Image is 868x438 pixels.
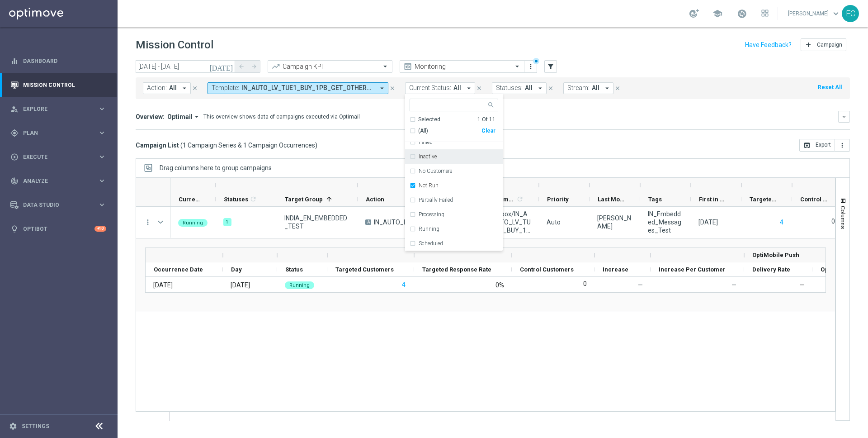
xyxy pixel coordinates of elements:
button: keyboard_arrow_down [838,111,850,123]
i: close [192,85,198,91]
div: 21 Aug 2025, Thursday [698,218,718,226]
span: Delivery Rate [752,266,790,273]
i: add [805,41,812,48]
label: Running [419,226,439,232]
span: Day [231,266,242,273]
span: (All) [418,127,428,135]
a: [PERSON_NAME]keyboard_arrow_down [787,7,842,20]
span: Optimail [167,113,193,121]
span: Data Studio [23,202,98,208]
span: Last Modified By [598,196,625,203]
h3: Campaign List [136,141,317,149]
button: Statuses: All arrow_drop_down [492,82,547,94]
button: lightbulb Optibot +10 [10,225,107,233]
button: arrow_forward [248,60,260,73]
div: — [812,277,866,293]
div: 1 Of 11 [477,116,495,124]
button: equalizer Dashboard [10,57,107,65]
span: Columns [840,206,847,229]
ng-select: Monitoring [400,60,524,73]
i: keyboard_arrow_right [98,152,106,161]
i: keyboard_arrow_down [841,114,847,120]
i: arrow_drop_down [465,84,473,92]
span: Stream: [567,84,590,92]
span: Action: [147,84,167,92]
span: Action [366,196,384,203]
span: All [453,84,461,92]
span: Template: [212,84,239,92]
div: There are unsaved changes [533,58,539,64]
i: arrow_drop_down [193,113,201,121]
i: close [389,85,396,91]
div: Inactive [410,149,498,164]
button: 4 [779,217,784,228]
span: ( [180,141,183,149]
div: play_circle_outline Execute keyboard_arrow_right [10,153,107,161]
span: Tags [648,196,662,203]
div: Partially Failed [410,193,498,207]
i: more_vert [839,142,846,149]
button: Template: IN_AUTO_LV_TUE1_BUY_1PB_GET_OTHER_HALF_PRICE - IN_AUTO_LV_TUE1_BUY_1PB_GET_OTHER_HALF_P... [208,82,388,94]
i: open_in_browser [803,142,811,149]
span: First in Range [699,196,726,203]
div: Optibot [10,217,106,241]
button: 4 [401,279,406,290]
span: All [592,84,599,92]
div: 21 Aug 2025 [153,281,173,289]
label: Scheduled [419,241,443,246]
input: Select date range [136,60,235,73]
span: INDIA_EN_EMBEDDED_TEST [284,214,350,230]
div: EC [842,5,859,22]
button: more_vert [144,218,152,226]
i: person_search [10,105,19,113]
span: — [731,281,736,289]
span: — [638,281,643,289]
span: Plan [23,130,98,136]
i: arrow_drop_down [536,84,544,92]
colored-tag: Running [178,218,208,227]
div: 0% [495,281,504,289]
div: track_changes Analyze keyboard_arrow_right [10,177,107,185]
i: keyboard_arrow_right [98,200,106,209]
i: arrow_drop_down [603,84,611,92]
span: Statuses [224,196,248,203]
button: Current Status: All arrow_drop_down [405,82,475,94]
span: Current Status [179,196,200,203]
button: more_vert [835,139,850,152]
div: Thursday [231,281,250,289]
button: more_vert [526,61,535,72]
div: gps_fixed Plan keyboard_arrow_right [10,129,107,137]
button: close [475,83,483,93]
button: close [388,83,396,93]
i: arrow_drop_down [378,84,386,92]
button: arrow_back [235,60,248,73]
i: track_changes [10,177,19,185]
i: more_vert [527,63,534,70]
i: close [547,85,554,91]
span: keyboard_arrow_down [831,9,841,19]
span: IN_Embedded_Messages_Test [648,210,683,234]
label: Failed [419,139,433,145]
div: Analyze [10,177,98,185]
span: Templates [496,196,515,203]
span: A [365,219,371,225]
i: filter_alt [547,62,555,71]
span: IN_AUTO_LV_TUE1_BUY_1PB_GET_OTHER_HALF_PRICE - IN_AUTO_LV_TUE1_BUY_1PB_GET_OTHER_HALF_PRICE, Inbo... [241,84,374,92]
div: No Customers [410,164,498,178]
span: Drag columns here to group campaigns [160,164,272,171]
span: All [525,84,533,92]
div: person_search Explore keyboard_arrow_right [10,105,107,113]
span: Increase [603,266,628,273]
a: Dashboard [23,49,106,73]
div: Scheduled [410,236,498,251]
span: Calculate column [515,194,524,204]
i: close [614,85,621,91]
span: Analyze [23,178,98,184]
span: Targeted Response Rate [422,266,491,273]
input: Have Feedback? [745,42,792,48]
button: Action: All arrow_drop_down [143,82,191,94]
span: All [169,84,177,92]
span: Execute [23,154,98,160]
div: Not Run [410,178,498,193]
